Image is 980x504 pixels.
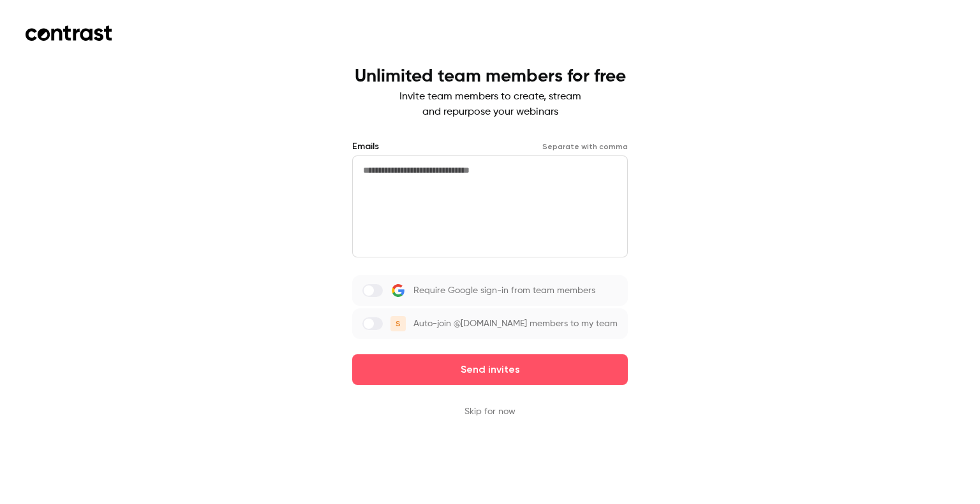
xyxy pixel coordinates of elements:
span: S [396,318,401,329]
p: Invite team members to create, stream and repurpose your webinars [355,89,626,120]
h1: Unlimited team members for free [355,66,626,87]
label: Auto-join @[DOMAIN_NAME] members to my team [352,308,628,339]
label: Emails [352,140,379,153]
p: Separate with comma [542,141,628,152]
button: Send invites [352,354,628,385]
button: Skip for now [464,405,516,418]
label: Require Google sign-in from team members [352,275,628,306]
